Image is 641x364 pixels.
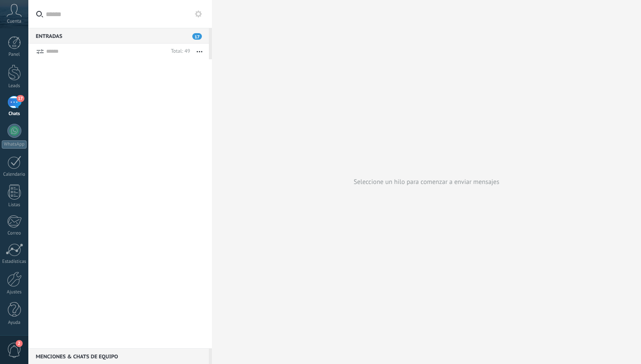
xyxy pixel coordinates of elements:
div: Ajustes [2,289,27,295]
div: Menciones & Chats de equipo [28,348,209,364]
span: 2 [16,340,23,347]
div: Leads [2,83,27,89]
div: Estadísticas [2,259,27,265]
div: Correo [2,231,27,236]
div: Entradas [28,28,209,44]
span: 17 [17,95,24,102]
div: WhatsApp [2,140,27,149]
div: Calendario [2,172,27,177]
span: Cuenta [7,19,21,24]
div: Listas [2,202,27,208]
div: Chats [2,111,27,117]
div: Panel [2,52,27,58]
div: Ayuda [2,320,27,326]
div: Total: 49 [167,47,190,56]
span: 17 [192,33,202,40]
